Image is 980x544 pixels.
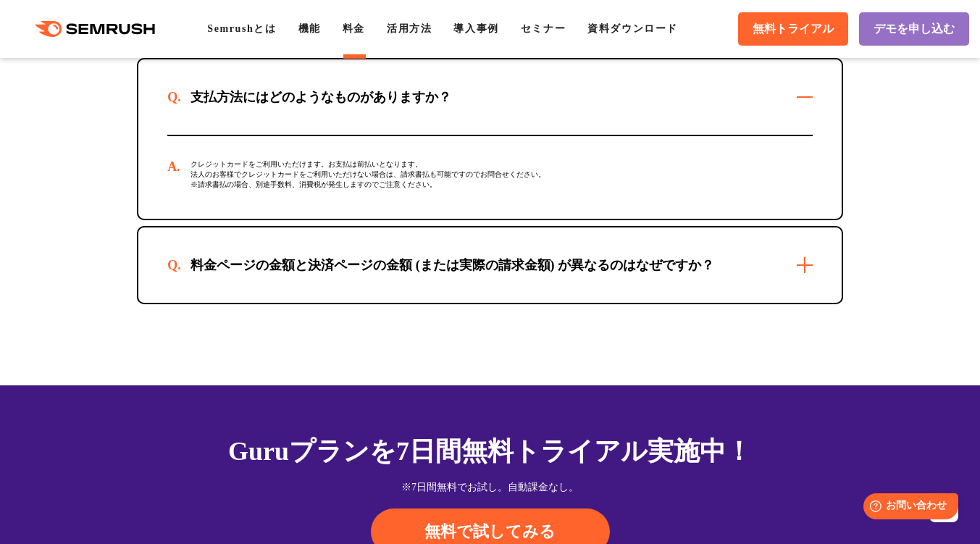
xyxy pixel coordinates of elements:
[137,432,843,471] div: Guruプランを7日間
[874,22,955,37] span: デモを申し込む
[587,23,678,34] a: 資料ダウンロード
[343,23,365,34] a: 料金
[738,12,848,46] a: 無料トライアル
[461,437,752,466] span: 無料トライアル実施中！
[137,480,843,495] div: ※7日間無料でお試し。自動課金なし。
[298,23,321,34] a: 機能
[851,487,964,528] iframe: Help widget launcher
[753,22,834,37] span: 無料トライアル
[521,23,566,34] a: セミナー
[207,23,276,34] a: Semrushとは
[859,12,969,46] a: デモを申し込む
[167,88,474,106] div: 支払方法にはどのようなものがありますか？
[167,136,813,219] div: クレジットカードをご利用いただけます。お支払は前払いとなります。 法人のお客様でクレジットカードをご利用いただけない場合は、請求書払も可能ですのでお問合せください。 ※請求書払の場合、別途手数料...
[387,23,432,34] a: 活用方法
[453,23,498,34] a: 導入事例
[167,256,737,274] div: 料金ページの金額と決済ページの金額 (または実際の請求金額) が異なるのはなぜですか？
[424,521,556,543] span: 無料で試してみる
